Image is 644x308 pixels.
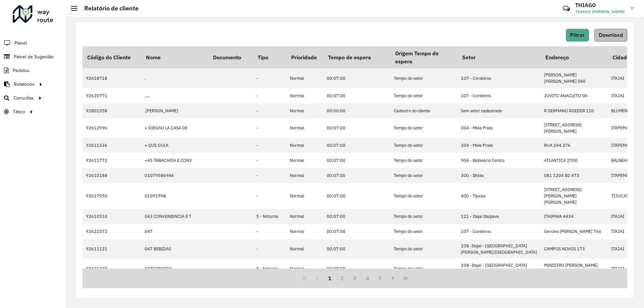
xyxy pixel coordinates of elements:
[13,108,25,115] span: Tático
[390,224,458,239] td: Tempo do setor
[253,68,286,88] td: -
[323,168,390,183] td: 00:07:00
[390,118,458,138] td: Tempo do setor
[390,209,458,224] td: Tempo do setor
[83,118,141,138] td: 92612996
[458,209,541,224] td: 121 - Itajaí Itaipava
[141,138,208,153] td: + QUE GULA
[575,9,626,15] span: THIAGO [PERSON_NAME]
[323,209,390,224] td: 00:07:00
[570,32,585,38] span: Filtrar
[141,153,208,168] td: +45 TABACARIA E CONV
[286,239,323,259] td: Normal
[83,68,141,88] td: 92618718
[286,88,323,103] td: Normal
[541,118,608,138] td: [STREET_ADDRESS][PERSON_NAME]
[286,259,323,278] td: Normal
[323,239,390,259] td: 00:07:00
[83,46,141,68] th: Código do Cliente
[458,183,541,209] td: 400 - Tijucas
[390,68,458,88] td: Tempo do setor
[390,103,458,118] td: Cadastro do cliente
[83,138,141,153] td: 92611336
[541,46,608,68] th: Endereço
[141,259,208,278] td: 047CONVENA
[141,118,208,138] td: + DIEGAO LA CASA DE
[141,183,208,209] td: 01091998
[253,239,286,259] td: -
[323,259,390,278] td: 00:07:00
[458,138,541,153] td: 304 - Meia Praia
[14,53,54,60] span: Painel de Sugestão
[253,183,286,209] td: -
[14,81,35,88] span: Relatórios
[541,239,608,259] td: CAMPOS NOVOS 173
[141,68,208,88] td: .
[458,224,541,239] td: 107 - Cordeiros
[390,168,458,183] td: Tempo do setor
[141,88,208,103] td: .....
[575,2,626,8] h3: THIAGO
[374,272,387,285] button: 5
[458,46,541,68] th: Setor
[83,209,141,224] td: 92610510
[253,138,286,153] td: -
[286,224,323,239] td: Normal
[83,224,141,239] td: 92621072
[399,272,412,285] button: Last Page
[541,138,608,153] td: RUA 244 276
[323,138,390,153] td: 00:07:00
[566,29,589,42] button: Filtrar
[390,239,458,259] td: Tempo do setor
[286,153,323,168] td: Normal
[286,46,323,68] th: Prioridade
[541,168,608,183] td: 081 1204 B2 473
[141,239,208,259] td: 047 BEBIDAS
[390,259,458,278] td: Tempo do setor
[208,46,253,68] th: Documento
[458,88,541,103] td: 107 - Cordeiros
[541,224,608,239] td: Gercino [PERSON_NAME] 766
[348,272,361,285] button: 3
[458,168,541,183] td: 300 - Ilhota
[141,209,208,224] td: 043 CONVENIENCIA E T
[253,88,286,103] td: -
[386,272,399,285] button: Next Page
[83,153,141,168] td: 92611772
[458,103,541,118] td: Sem setor cadastrado
[458,118,541,138] td: 304 - Meia Praia
[77,5,139,12] h2: Relatório de cliente
[390,138,458,153] td: Tempo do setor
[286,209,323,224] td: Normal
[83,103,141,118] td: 92801358
[141,46,208,68] th: Nome
[599,32,623,38] span: Download
[594,29,627,42] button: Download
[141,168,208,183] td: 01079586946
[541,259,608,278] td: MINISTRO [PERSON_NAME] 637
[390,153,458,168] td: Tempo do setor
[541,68,608,88] td: [PERSON_NAME] [PERSON_NAME] 580
[361,272,374,285] button: 4
[323,88,390,103] td: 00:07:00
[253,46,286,68] th: Tipo
[83,259,141,278] td: 92621247
[286,183,323,209] td: Normal
[541,153,608,168] td: ATLANTICA 2700
[286,138,323,153] td: Normal
[253,103,286,118] td: -
[141,103,208,118] td: .[PERSON_NAME]
[14,40,27,47] span: Painel
[559,1,574,16] a: Contato Rápido
[286,118,323,138] td: Normal
[541,209,608,224] td: ITAIPAVA 4434
[458,259,541,278] td: 108 -Itajaí - [GEOGRAPHIC_DATA][PERSON_NAME]/[GEOGRAPHIC_DATA]
[390,183,458,209] td: Tempo do setor
[323,224,390,239] td: 00:07:00
[323,103,390,118] td: 00:00:00
[253,209,286,224] td: 5 - Noturna
[336,272,348,285] button: 2
[13,67,30,74] span: Pedidos
[83,239,141,259] td: 92611121
[390,46,458,68] th: Origem Tempo de espera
